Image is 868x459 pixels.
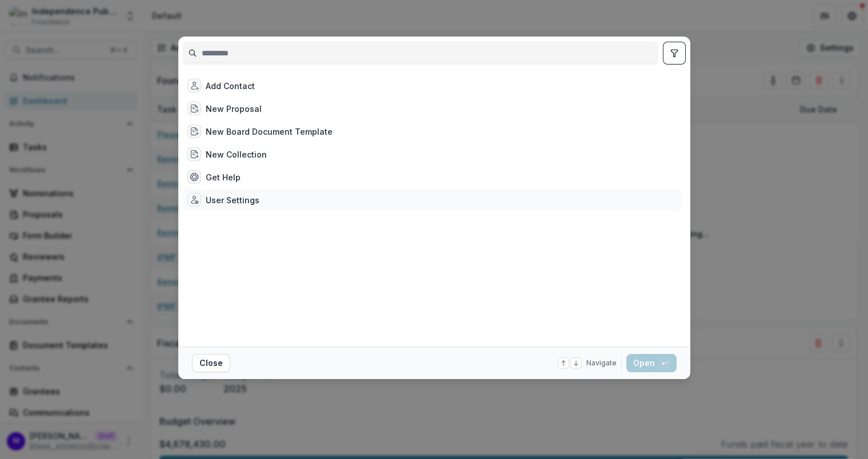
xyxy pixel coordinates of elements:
div: Add Contact [206,80,255,92]
span: Navigate [586,358,617,368]
div: User Settings [206,194,259,206]
div: New Proposal [206,103,262,115]
div: New Collection [206,148,267,160]
button: Close [192,354,230,372]
button: toggle filters [663,42,686,65]
button: Open [626,354,677,372]
div: New Board Document Template [206,126,333,138]
div: Get Help [206,171,241,183]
